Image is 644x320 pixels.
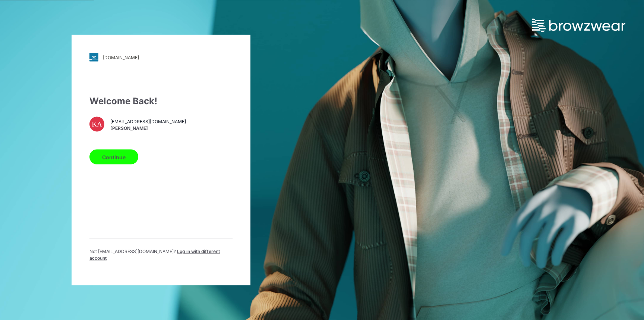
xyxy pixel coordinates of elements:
p: Not [EMAIL_ADDRESS][DOMAIN_NAME] ? [89,248,233,262]
img: svg+xml;base64,PHN2ZyB3aWR0aD0iMjgiIGhlaWdodD0iMjgiIHZpZXdCb3g9IjAgMCAyOCAyOCIgZmlsbD0ibm9uZSIgeG... [89,53,98,62]
a: [DOMAIN_NAME] [89,53,233,62]
div: [DOMAIN_NAME] [103,54,139,60]
button: Continue [89,150,138,164]
img: browzwear-logo.73288ffb.svg [532,19,625,32]
span: [PERSON_NAME] [110,125,186,131]
span: [EMAIL_ADDRESS][DOMAIN_NAME] [110,118,186,125]
div: KA [89,117,104,132]
div: Welcome Back! [89,95,233,108]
